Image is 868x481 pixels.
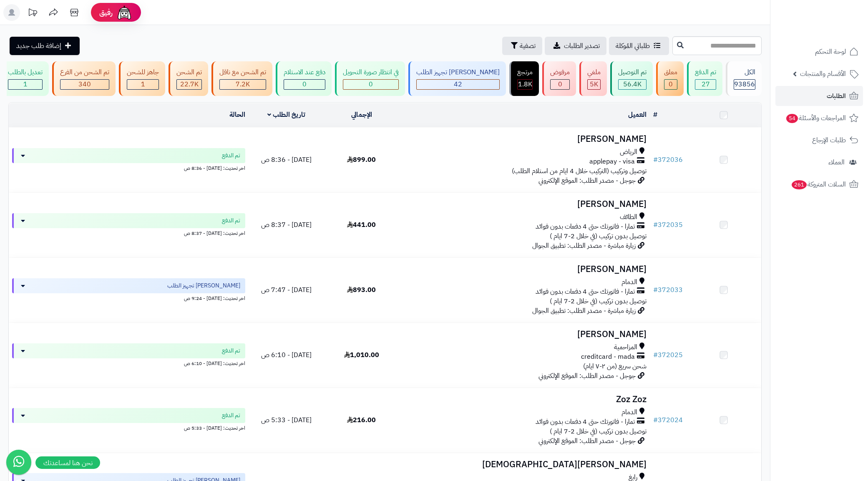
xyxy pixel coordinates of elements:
[538,436,636,446] span: جوجل - مصدر الطلب: الموقع الإلكتروني
[550,231,647,241] span: توصيل بدون تركيب (في خلال 2-7 ايام )
[176,68,202,77] div: تم الشحن
[116,4,133,21] img: ai-face.png
[812,134,846,146] span: طلبات الإرجاع
[811,23,860,41] img: logo-2.png
[653,350,658,360] span: #
[267,110,305,120] a: تاريخ الطلب
[261,415,312,425] span: [DATE] - 5:33 ص
[403,395,647,404] h3: Zoz Zoz
[50,61,117,96] a: تم الشحن من الفرع 340
[351,110,372,120] a: الإجمالي
[284,68,325,77] div: دفع عند الاستلام
[653,285,658,295] span: #
[800,68,846,80] span: الأقسام والمنتجات
[619,80,646,89] div: 56408
[60,80,109,89] div: 340
[827,90,846,102] span: الطلبات
[653,155,658,165] span: #
[664,80,677,89] div: 0
[180,79,199,89] span: 22.7K
[502,37,542,55] button: تصفية
[517,68,533,77] div: مرتجع
[167,282,240,290] span: [PERSON_NAME] تجهيز الطلب
[609,61,654,96] a: تم التوصيل 56.4K
[588,80,600,89] div: 4950
[302,79,307,89] span: 0
[261,285,312,295] span: [DATE] - 7:47 ص
[775,130,863,150] a: طلبات الإرجاع
[8,80,42,89] div: 1
[538,176,636,186] span: جوجل - مصدر الطلب: الموقع الإلكتروني
[550,68,570,77] div: مرفوض
[775,174,863,194] a: السلات المتروكة261
[620,147,637,157] span: الرياض
[403,134,647,144] h3: [PERSON_NAME]
[261,155,312,165] span: [DATE] - 8:36 ص
[792,180,807,189] span: 261
[536,287,635,297] span: تمارا - فاتورتك حتى 4 دفعات بدون فوائد
[653,220,658,230] span: #
[536,417,635,427] span: تمارا - فاتورتك حتى 4 دفعات بدون فوائد
[416,68,500,77] div: [PERSON_NAME] تجهيز الطلب
[695,68,716,77] div: تم الدفع
[578,61,609,96] a: ملغي 5K
[702,79,710,89] span: 27
[545,37,606,55] a: تصدير الطلبات
[347,415,376,425] span: 216.00
[23,79,28,89] span: 1
[786,114,798,123] span: 54
[222,151,240,160] span: تم الدفع
[775,86,863,106] a: الطلبات
[669,79,673,89] span: 0
[551,80,569,89] div: 0
[16,41,61,51] span: إضافة طلب جديد
[219,68,266,77] div: تم الشحن مع ناقل
[550,426,647,436] span: توصيل بدون تركيب (في خلال 2-7 ايام )
[8,68,43,77] div: تعديل بالطلب
[581,352,635,362] span: creditcard - mada
[12,293,245,302] div: اخر تحديث: [DATE] - 9:24 ص
[167,61,210,96] a: تم الشحن 22.7K
[261,220,312,230] span: [DATE] - 8:37 ص
[653,415,683,425] a: #372024
[78,79,91,89] span: 340
[22,4,43,23] a: تحديثات المنصة
[583,361,647,371] span: شحن سريع (من ٢-٧ ايام)
[518,80,532,89] div: 1798
[512,166,647,176] span: توصيل وتركيب (التركيب خلال 4 ايام من استلام الطلب)
[785,112,846,124] span: المراجعات والأسئلة
[775,108,863,128] a: المراجعات والأسئلة54
[653,285,683,295] a: #372033
[127,68,159,77] div: جاهز للشحن
[12,423,245,432] div: اخر تحديث: [DATE] - 5:33 ص
[12,228,245,237] div: اخر تحديث: [DATE] - 8:37 ص
[343,68,399,77] div: في انتظار صورة التحويل
[99,8,113,18] span: رفيق
[734,79,755,89] span: 93856
[815,46,846,58] span: لوحة التحكم
[618,68,647,77] div: تم التوصيل
[628,110,647,120] a: العميل
[407,61,508,96] a: [PERSON_NAME] تجهيز الطلب 42
[654,61,685,96] a: معلق 0
[222,411,240,420] span: تم الدفع
[261,350,312,360] span: [DATE] - 6:10 ص
[229,110,245,120] a: الحالة
[685,61,724,96] a: تم الدفع 27
[653,110,657,120] a: #
[609,37,669,55] a: طلباتي المُوكلة
[369,79,373,89] span: 0
[775,42,863,62] a: لوحة التحكم
[508,61,541,96] a: مرتجع 1.8K
[284,80,325,89] div: 0
[724,61,763,96] a: الكل93856
[564,41,600,51] span: تصدير الطلبات
[664,68,677,77] div: معلق
[550,296,647,306] span: توصيل بدون تركيب (في خلال 2-7 ايام )
[222,217,240,225] span: تم الدفع
[417,80,499,89] div: 42
[333,61,407,96] a: في انتظار صورة التحويل 0
[403,460,647,469] h3: [PERSON_NAME][DEMOGRAPHIC_DATA]
[220,80,266,89] div: 7223
[653,415,658,425] span: #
